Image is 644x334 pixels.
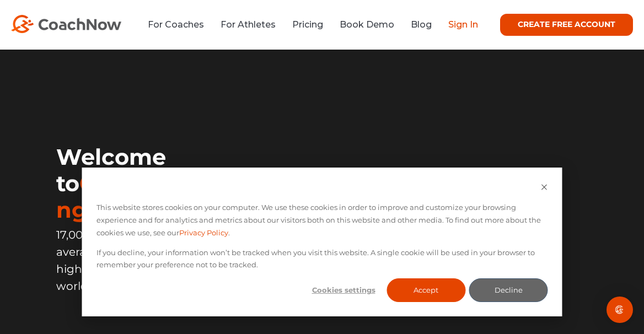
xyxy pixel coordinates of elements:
span: ConnectedCoaching [56,170,284,223]
a: CREATE FREE ACCOUNT [500,14,633,36]
p: If you decline, your information won’t be tracked when you visit this website. A single cookie wi... [96,246,548,272]
a: Book Demo [340,19,394,30]
p: This website stores cookies on your computer. We use these cookies in order to improve and custom... [96,201,548,239]
a: Pricing [292,19,323,30]
button: Decline [469,278,548,302]
h1: Welcome to [56,144,298,223]
a: Blog [411,19,432,30]
div: Open Intercom Messenger [607,297,633,323]
a: Sign In [448,19,478,30]
button: Dismiss cookie banner [541,182,548,195]
a: Privacy Policy [179,227,228,239]
button: Accept [387,278,465,302]
div: Cookie banner [82,168,562,316]
a: For Athletes [221,19,276,30]
span: 17,000+ ⭐️⭐️⭐️⭐️⭐️ reviews, 4.9 average rating – CoachNow is the highest rated coaching app in th... [56,228,245,293]
img: CoachNow Logo [11,15,121,33]
button: Cookies settings [304,278,383,302]
a: For Coaches [148,19,204,30]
